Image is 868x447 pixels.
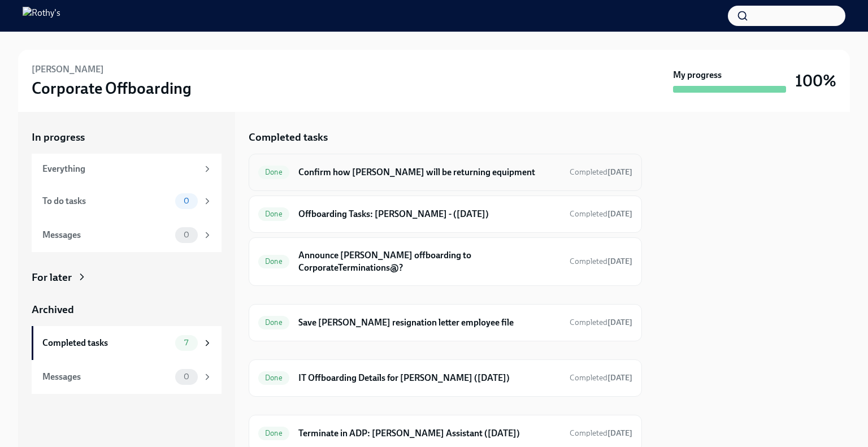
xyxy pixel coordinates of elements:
[607,318,632,327] strong: [DATE]
[570,317,632,328] span: September 19th, 2025 16:28
[32,326,222,360] a: Completed tasks7
[258,369,632,387] a: DoneIT Offboarding Details for [PERSON_NAME] ([DATE])Completed[DATE]
[570,318,632,327] span: Completed
[570,373,632,383] span: Completed
[570,256,632,267] span: September 26th, 2025 12:40
[177,197,196,205] span: 0
[258,247,632,276] a: DoneAnnounce [PERSON_NAME] offboarding to CorporateTerminations@?Completed[DATE]
[42,195,171,207] div: To do tasks
[795,71,836,91] h3: 100%
[42,337,171,349] div: Completed tasks
[32,270,222,285] a: For later
[258,257,289,266] span: Done
[32,63,104,76] h6: [PERSON_NAME]
[570,167,632,177] span: Completed
[249,130,328,145] h5: Completed tasks
[298,372,561,384] h6: IT Offboarding Details for [PERSON_NAME] ([DATE])
[42,163,198,175] div: Everything
[298,208,561,220] h6: Offboarding Tasks: [PERSON_NAME] - ([DATE])
[570,209,632,219] span: October 2nd, 2025 09:03
[298,249,561,274] h6: Announce [PERSON_NAME] offboarding to CorporateTerminations@?
[32,78,192,98] h3: Corporate Offboarding
[607,428,632,438] strong: [DATE]
[570,428,632,439] span: October 10th, 2025 09:08
[32,154,222,184] a: Everything
[570,257,632,266] span: Completed
[258,205,632,223] a: DoneOffboarding Tasks: [PERSON_NAME] - ([DATE])Completed[DATE]
[607,373,632,383] strong: [DATE]
[258,429,289,437] span: Done
[298,316,561,329] h6: Save [PERSON_NAME] resignation letter employee file
[32,270,72,285] div: For later
[673,69,722,81] strong: My progress
[298,166,561,179] h6: Confirm how [PERSON_NAME] will be returning equipment
[177,231,196,239] span: 0
[42,371,171,383] div: Messages
[298,427,561,440] h6: Terminate in ADP: [PERSON_NAME] Assistant ([DATE])
[607,257,632,266] strong: [DATE]
[607,167,632,177] strong: [DATE]
[570,428,632,438] span: Completed
[258,163,632,181] a: DoneConfirm how [PERSON_NAME] will be returning equipmentCompleted[DATE]
[177,372,196,381] span: 0
[177,338,195,347] span: 7
[32,302,222,317] a: Archived
[32,218,222,252] a: Messages0
[23,7,60,25] img: Rothy's
[570,209,632,219] span: Completed
[258,210,289,218] span: Done
[570,167,632,177] span: October 1st, 2025 10:07
[32,184,222,218] a: To do tasks0
[258,424,632,442] a: DoneTerminate in ADP: [PERSON_NAME] Assistant ([DATE])Completed[DATE]
[570,372,632,383] span: October 1st, 2025 10:08
[258,374,289,382] span: Done
[258,314,632,332] a: DoneSave [PERSON_NAME] resignation letter employee fileCompleted[DATE]
[607,209,632,219] strong: [DATE]
[32,360,222,394] a: Messages0
[32,130,222,145] a: In progress
[42,229,171,241] div: Messages
[258,168,289,176] span: Done
[258,318,289,327] span: Done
